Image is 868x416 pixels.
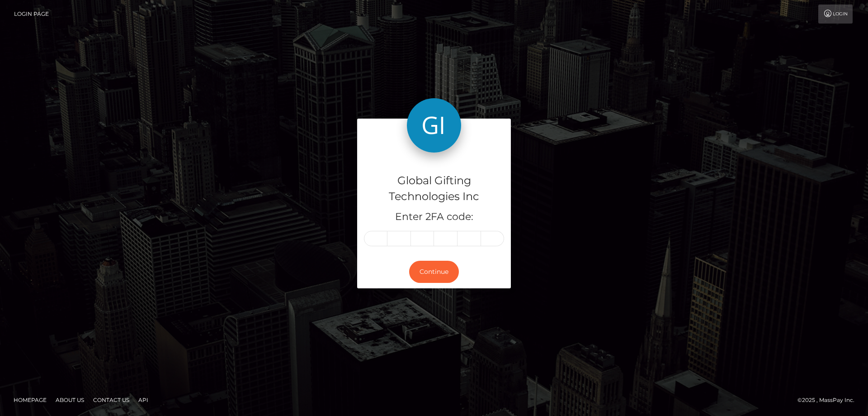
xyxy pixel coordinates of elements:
[407,98,461,153] img: Global Gifting Technologies Inc
[409,261,459,283] button: Continue
[10,393,50,407] a: Homepage
[364,173,504,205] h4: Global Gifting Technologies Inc
[364,210,504,224] h5: Enter 2FA code:
[52,393,88,407] a: About Us
[14,5,49,24] a: Login Page
[135,393,152,407] a: API
[818,5,853,24] a: Login
[90,393,133,407] a: Contact Us
[797,395,861,405] div: © 2025 , MassPay Inc.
